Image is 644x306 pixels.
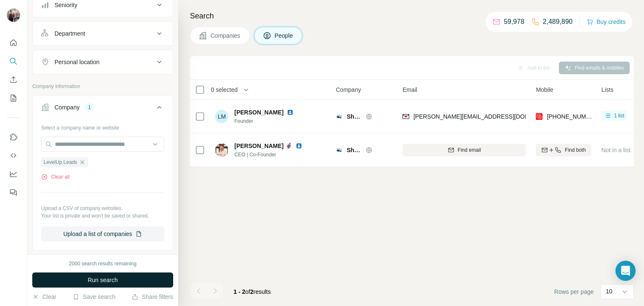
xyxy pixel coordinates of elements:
[536,144,591,156] button: Find both
[211,86,238,94] span: 0 selected
[33,97,173,121] button: Company1
[402,86,417,94] span: Email
[7,91,20,106] button: My lists
[73,293,115,301] button: Save search
[336,113,343,120] img: Logo of Shootr
[543,17,573,27] p: 2,489,890
[614,112,624,119] span: 1 list
[7,35,20,50] button: Quick start
[55,1,77,9] div: Seniority
[565,146,586,154] span: Find both
[275,31,294,40] span: People
[402,144,526,156] button: Find email
[7,166,20,182] button: Dashboard
[296,143,302,149] img: LinkedIn logo
[32,272,173,288] button: Run search
[287,109,293,116] img: LinkedIn logo
[615,261,636,281] div: Open Intercom Messenger
[210,31,241,40] span: Companies
[504,17,525,27] p: 59,978
[234,288,245,295] span: 1 - 2
[41,173,70,181] button: Clear all
[606,287,613,296] p: 10
[234,117,304,125] span: Founder
[85,104,94,111] div: 1
[234,108,283,117] span: [PERSON_NAME]
[7,148,20,163] button: Use Surfe API
[132,293,173,301] button: Share filters
[458,146,481,154] span: Find email
[41,121,164,132] div: Select a company name or website
[601,86,613,94] span: Lists
[250,288,254,295] span: 2
[7,8,20,22] img: Avatar
[190,10,634,22] h4: Search
[234,288,271,295] span: results
[55,29,85,38] div: Department
[347,146,361,154] span: Shootr
[41,212,164,220] p: Your list is private and won't be saved or shared.
[601,147,630,153] span: Not in a list
[44,158,77,166] span: LevelUp Leads
[234,151,312,158] span: CEO | Co-Founder
[215,110,229,123] div: LM
[7,130,20,145] button: Use Surfe on LinkedIn
[347,112,361,121] span: Shootr
[55,58,99,66] div: Personal location
[33,23,173,44] button: Department
[7,185,20,200] button: Feedback
[32,293,56,301] button: Clear
[41,205,164,212] p: Upload a CSV of company websites.
[336,147,343,153] img: Logo of Shootr
[7,72,20,87] button: Enrich CSV
[536,86,553,94] span: Mobile
[587,16,626,28] button: Buy credits
[7,54,20,69] button: Search
[41,226,164,241] button: Upload a list of companies
[88,276,118,284] span: Run search
[234,143,292,149] span: [PERSON_NAME] 🦸🏻‍♂️
[69,260,137,267] div: 2000 search results remaining
[215,143,229,157] img: Avatar
[413,113,561,120] span: [PERSON_NAME][EMAIL_ADDRESS][DOMAIN_NAME]
[536,112,543,121] img: provider prospeo logo
[33,52,173,72] button: Personal location
[55,103,80,112] div: Company
[336,86,361,94] span: Company
[32,83,173,90] p: Company information
[554,288,594,296] span: Rows per page
[245,288,250,295] span: of
[547,113,600,120] span: [PHONE_NUMBER]
[402,112,409,121] img: provider findymail logo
